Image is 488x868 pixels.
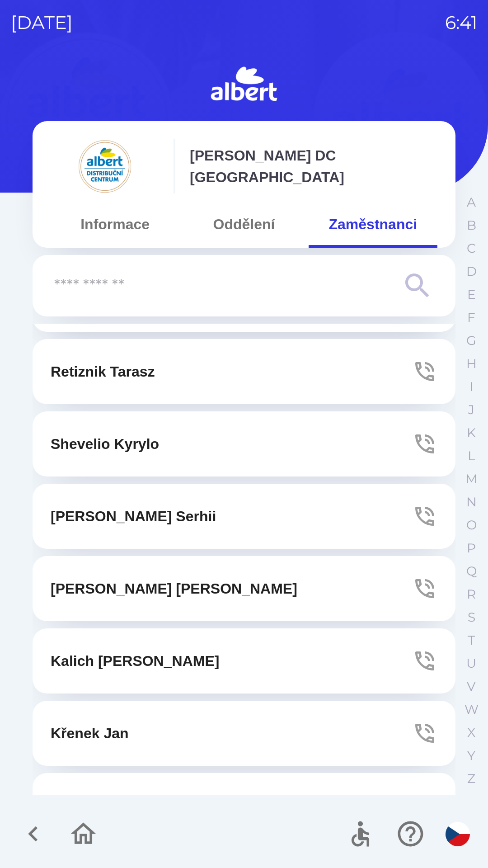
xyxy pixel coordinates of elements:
button: Kalich [PERSON_NAME] [33,628,455,693]
p: Kalich [PERSON_NAME] [51,650,219,672]
button: Křenek Jan [33,701,455,766]
button: Retiznik Tarasz [33,339,455,404]
button: [PERSON_NAME] Serhii [33,484,455,549]
p: 6:41 [445,9,477,36]
p: Shevelio Kyrylo [51,433,159,455]
p: [PERSON_NAME] DC [GEOGRAPHIC_DATA] [190,145,437,188]
p: Retiznik Tarasz [51,361,155,382]
button: Oddělení [179,208,308,241]
button: Informace [51,208,179,241]
button: [PERSON_NAME] [PERSON_NAME] [33,556,455,621]
p: [PERSON_NAME] Serhii [51,505,216,527]
img: Logo [33,63,455,107]
button: Shevelio Kyrylo [33,411,455,476]
p: [PERSON_NAME] [PERSON_NAME] [51,578,297,599]
p: [DATE] [11,9,73,36]
img: 092fc4fe-19c8-4166-ad20-d7efd4551fba.png [51,139,159,193]
p: Křenek Jan [51,722,129,744]
button: Zaměstnanci [309,208,437,241]
img: cs flag [446,822,470,846]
